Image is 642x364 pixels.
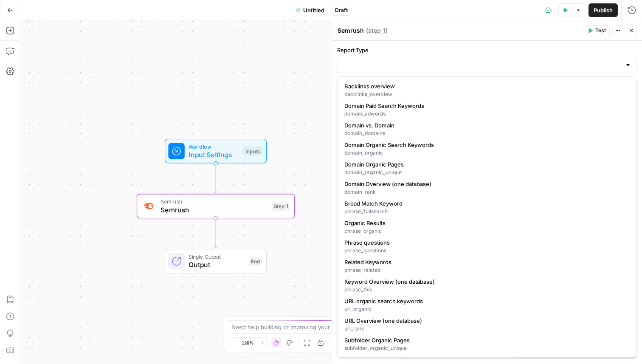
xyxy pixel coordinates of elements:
[249,257,262,266] div: End
[344,227,630,235] div: phrase_organic
[344,90,630,98] div: backlinks_overview
[189,142,239,150] span: Workflow
[243,147,262,156] div: Inputs
[344,297,626,305] span: URL organic search keywords
[344,141,626,149] span: Domain Organic Search Keywords
[594,6,613,14] span: Publish
[160,205,267,215] span: Semrush
[588,3,618,17] button: Publish
[344,110,630,118] div: domain_adwords
[344,344,630,352] div: subfolder_organic_unique
[584,25,610,36] button: Test
[344,325,630,333] div: url_rank
[214,164,217,193] g: Edge from start to step_1
[160,198,267,206] span: Semrush
[272,202,290,211] div: Step 1
[344,305,630,313] div: url_organic
[344,277,626,286] span: Keyword Overview (one database)
[344,247,630,254] div: phrase_questions
[344,208,630,215] div: phrase_fullsearch
[137,139,295,164] div: WorkflowInput SettingsInputs
[344,336,626,344] span: Subfolder Organic Pages
[335,6,348,14] span: Draft
[214,218,217,248] g: Edge from step_1 to end
[344,258,626,266] span: Related Keywords
[290,3,329,17] button: Untitled
[344,316,626,325] span: URL Overview (one database)
[344,121,626,130] span: Domain vs. Domain
[189,253,245,261] span: Single Output
[344,180,626,188] span: Domain Overview (one database)
[137,194,295,219] div: SemrushSemrushStep 1
[344,266,630,274] div: phrase_related
[344,102,626,110] span: Domain Paid Search Keywords
[344,188,630,196] div: domain_rank
[595,27,606,34] span: Test
[344,199,626,208] span: Broad Match Keyword
[189,260,245,270] span: Output
[338,26,364,35] textarea: Semrush
[344,169,630,176] div: domain_organic_unique
[242,339,253,346] span: 120%
[344,238,626,247] span: Phrase questions
[189,150,239,160] span: Input Settings
[344,82,626,90] span: Backlinks overview
[344,286,630,293] div: phrase_this
[344,160,626,169] span: Domain Organic Pages
[344,130,630,137] div: domain_domains
[137,249,295,274] div: Single OutputOutputEnd
[344,149,630,157] div: domain_organic
[337,46,637,54] label: Report Type
[344,219,626,227] span: Organic Results
[366,26,388,35] span: ( step_1 )
[303,6,324,14] span: Untitled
